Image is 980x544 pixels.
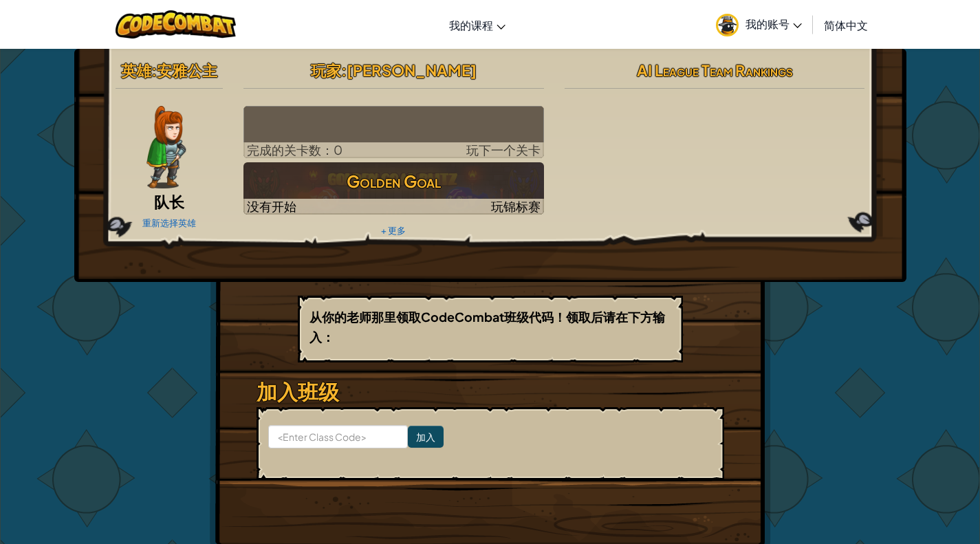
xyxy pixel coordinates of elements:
[154,192,184,211] span: 队长
[491,198,541,214] span: 玩锦标赛
[243,106,544,158] a: 玩下一个关卡
[311,61,341,80] span: 玩家
[243,162,544,215] a: Golden Goal没有开始玩锦标赛
[637,61,793,80] span: AI League Team Rankings
[157,61,217,80] span: 安雅公主
[817,6,875,43] a: 简体中文
[121,61,151,80] span: 英雄
[408,426,444,448] input: 加入
[449,18,493,32] span: 我的课程
[709,3,809,46] a: 我的账号
[142,217,196,228] a: 重新选择英雄
[716,14,739,36] img: avatar
[146,106,186,188] img: captain-pose.png
[268,425,408,448] input: <Enter Class Code>
[257,376,724,407] h3: 加入班级
[247,198,296,214] span: 没有开始
[243,166,544,197] h3: Golden Goal
[381,225,406,236] a: + 更多
[309,309,665,345] b: 从你的老师那里领取CodeCombat班级代码！领取后请在下方输入：
[347,61,477,80] span: [PERSON_NAME]
[466,142,541,157] span: 玩下一个关卡
[442,6,512,43] a: 我的课程
[341,61,347,80] span: :
[745,17,802,31] span: 我的账号
[116,10,236,39] img: CodeCombat logo
[824,18,868,32] span: 简体中文
[247,142,342,157] span: 完成的关卡数：0
[243,162,544,215] img: Golden Goal
[151,61,157,80] span: :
